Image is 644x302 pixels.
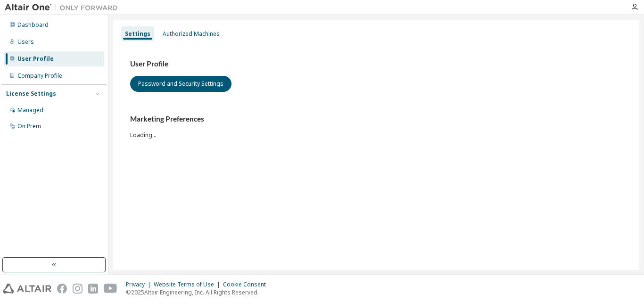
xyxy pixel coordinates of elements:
[6,90,56,98] div: License Settings
[17,21,49,29] div: Dashboard
[104,284,117,294] img: youtube.svg
[154,281,223,288] div: Website Terms of Use
[163,30,220,38] div: Authorized Machines
[73,284,83,294] img: instagram.svg
[223,281,272,288] div: Cookie Consent
[17,55,54,63] div: User Profile
[17,38,34,46] div: Users
[125,30,150,38] div: Settings
[57,284,67,294] img: facebook.svg
[130,114,622,124] h3: Marketing Preferences
[88,284,98,294] img: linkedin.svg
[17,106,43,114] div: Managed
[130,114,622,139] div: Loading...
[126,288,272,296] p: © 2025 Altair Engineering, Inc. All Rights Reserved.
[126,281,154,288] div: Privacy
[17,72,62,80] div: Company Profile
[130,59,622,69] h3: User Profile
[130,76,231,92] button: Password and Security Settings
[5,3,123,12] img: Altair One
[17,122,41,130] div: On Prem
[3,284,51,294] img: altair_logo.svg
